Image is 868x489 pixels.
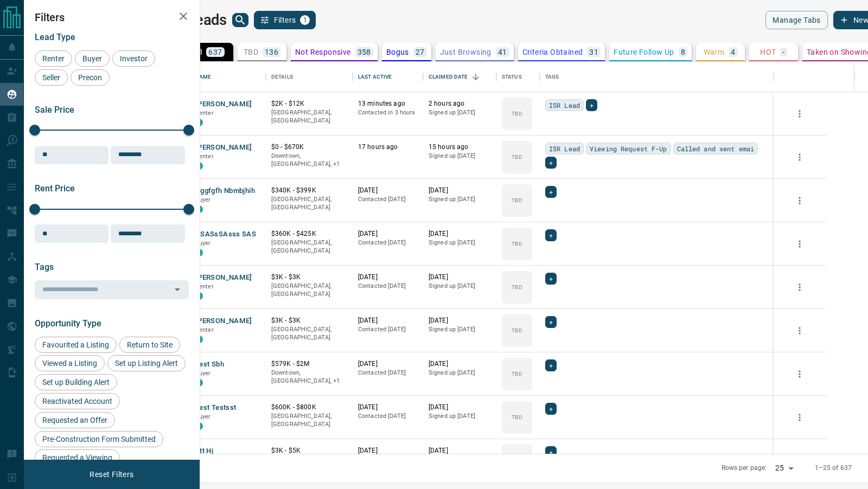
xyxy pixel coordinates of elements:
p: Contacted [DATE] [358,282,418,291]
button: Sort [468,69,483,85]
div: Claimed Date [429,62,468,92]
span: Sale Price [35,105,74,115]
p: Signed up [DATE] [429,282,491,291]
span: + [549,447,553,458]
button: more [792,409,808,426]
div: Seller [35,69,68,86]
button: ASASsSAsss SAS [195,229,256,240]
p: TBD [512,240,522,248]
p: Warm [704,48,725,56]
p: 8 [681,48,685,56]
p: [DATE] [358,403,418,412]
div: Reactivated Account [35,393,120,409]
span: Precon [74,73,106,82]
button: Ttt Hj [195,446,213,456]
span: Pre-Construction Form Submitted [39,435,159,443]
p: TBD [512,370,522,378]
p: [DATE] [429,446,491,455]
div: + [545,316,557,328]
span: Set up Building Alert [39,378,113,387]
div: Set up Building Alert [35,374,117,390]
span: + [549,360,553,371]
p: Signed up [DATE] [429,195,491,204]
button: [PERSON_NAME] [195,316,252,326]
div: Details [266,62,353,92]
button: search button [232,13,248,27]
span: + [549,157,553,168]
span: Set up Listing Alert [111,359,182,368]
p: Just Browsing [440,48,492,56]
p: - [782,48,784,56]
p: TBD [512,196,522,204]
button: more [792,236,808,252]
div: Tags [540,62,774,92]
span: Requested a Viewing [39,453,116,462]
span: Renter [39,54,68,63]
p: [DATE] [358,186,418,195]
p: Signed up [DATE] [429,239,491,247]
p: TBD [244,48,258,56]
button: Manage Tabs [765,11,827,29]
p: [DATE] [429,403,491,412]
span: Viewing Request F-Up [590,143,667,154]
div: Name [190,62,266,92]
span: + [549,403,553,414]
p: [DATE] [429,359,491,369]
p: $340K - $399K [271,186,347,195]
p: 136 [265,48,278,56]
span: Reactivated Account [39,397,116,406]
button: [PERSON_NAME] [195,143,252,153]
p: 41 [498,48,507,56]
div: Last Active [353,62,423,92]
div: Renter [35,50,72,67]
p: [DATE] [358,229,418,239]
span: + [549,317,553,327]
span: + [549,230,553,241]
h2: Filters [35,11,189,24]
p: Not Responsive [295,48,351,56]
button: Test Testsst [195,403,237,413]
p: 17 hours ago [358,143,418,152]
span: Buyer [195,240,211,247]
div: Favourited a Listing [35,337,117,353]
p: Contacted [DATE] [358,369,418,377]
button: Reset Filters [82,465,141,484]
p: Signed up [DATE] [429,152,491,160]
p: 15 hours ago [429,143,491,152]
div: 25 [771,460,797,476]
p: Signed up [DATE] [429,108,491,117]
p: $3K - $3K [271,316,347,325]
span: Viewed a Listing [39,359,101,368]
div: Set up Listing Alert [107,355,186,371]
p: [GEOGRAPHIC_DATA], [GEOGRAPHIC_DATA] [271,412,347,429]
p: $600K - $800K [271,403,347,412]
p: TBD [512,326,522,334]
span: ISR Lead [549,100,580,111]
p: TBD [512,153,522,161]
button: more [792,323,808,339]
div: Name [195,62,212,92]
button: Open [170,282,185,297]
button: more [792,106,808,122]
div: + [545,403,557,415]
p: Contacted [DATE] [358,239,418,247]
span: + [549,273,553,284]
p: [GEOGRAPHIC_DATA], [GEOGRAPHIC_DATA] [271,108,347,125]
p: Contacted [DATE] [358,412,418,421]
div: Investor [112,50,155,67]
button: more [792,192,808,209]
span: Tags [35,262,54,272]
p: [DATE] [358,273,418,282]
p: [GEOGRAPHIC_DATA], [GEOGRAPHIC_DATA] [271,239,347,255]
div: Claimed Date [423,62,496,92]
span: Requested an Offer [39,416,111,424]
button: Test Sbh [195,359,224,370]
button: more [792,453,808,469]
div: Status [496,62,540,92]
div: + [545,273,557,285]
span: Called and sent emai [677,143,755,154]
p: Criteria Obtained [522,48,583,56]
span: Buyer [195,413,211,420]
p: HOT [760,48,776,56]
button: Cggfgfh Nbmbjhih [195,186,255,196]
